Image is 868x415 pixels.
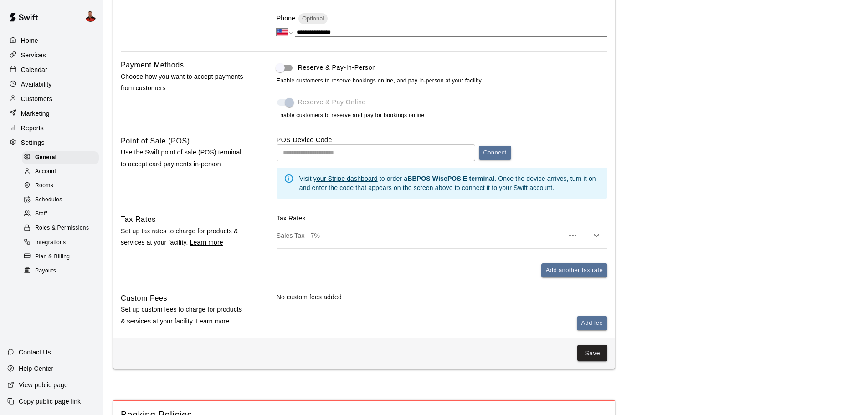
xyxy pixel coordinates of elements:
[7,107,95,120] a: Marketing
[22,179,103,193] a: Rooms
[313,175,378,182] a: your Stripe dashboard
[7,34,95,47] a: Home
[22,165,99,178] div: Account
[299,170,600,196] div: Visit to order a . Once the device arrives, turn it on and enter the code that appears on the scr...
[7,63,95,77] a: Calendar
[277,136,332,143] label: POS Device Code
[7,136,95,149] a: Settings
[21,123,44,133] p: Reports
[298,15,328,22] span: Optional
[277,231,564,240] p: Sales Tax - 7%
[21,94,52,103] p: Customers
[83,7,103,26] div: Ryan Nail
[277,14,295,23] p: Phone
[19,397,81,406] p: Copy public page link
[479,146,511,160] button: Connect
[21,138,45,147] p: Settings
[35,238,66,247] span: Integrations
[121,71,247,94] p: Choose how you want to accept payments from customers
[22,236,103,250] a: Integrations
[22,221,103,236] a: Roles & Permissions
[35,153,57,162] span: General
[121,147,247,169] p: Use the Swift point of sale (POS) terminal to accept card payments in-person
[7,92,95,106] a: Customers
[196,318,229,325] a: Learn more
[277,112,425,118] span: Enable customers to reserve and pay for bookings online
[121,292,167,304] h6: Custom Fees
[7,121,95,135] a: Reports
[22,222,99,235] div: Roles & Permissions
[85,11,96,22] img: Ryan Nail
[7,48,95,62] a: Services
[541,263,607,277] button: Add another tax rate
[22,251,99,263] div: Plan & Billing
[577,345,607,362] button: Save
[21,65,47,74] p: Calendar
[577,316,607,330] button: Add fee
[298,97,366,107] span: Reserve & Pay Online
[35,266,56,276] span: Payouts
[35,210,47,219] span: Staff
[121,59,184,71] h6: Payment Methods
[7,77,95,91] a: Availability
[121,304,247,327] p: Set up custom fees to charge for products & services at your facility.
[22,265,99,277] div: Payouts
[121,225,247,248] p: Set up tax rates to charge for products & services at your facility.
[22,236,99,249] div: Integrations
[277,292,607,302] p: No custom fees added
[22,264,103,278] a: Payouts
[35,224,89,233] span: Roles & Permissions
[22,193,103,207] a: Schedules
[298,63,376,72] span: Reserve & Pay-In-Person
[21,80,52,89] p: Availability
[121,135,190,147] h6: Point of Sale (POS)
[21,36,38,45] p: Home
[19,364,53,373] p: Help Center
[35,181,53,190] span: Rooms
[22,207,103,221] a: Staff
[190,239,223,246] a: Learn more
[22,179,99,192] div: Rooms
[22,250,103,264] a: Plan & Billing
[35,195,62,205] span: Schedules
[22,150,103,164] a: General
[22,194,99,206] div: Schedules
[22,164,103,179] a: Account
[22,151,99,164] div: General
[277,214,607,223] p: Tax Rates
[35,167,56,176] span: Account
[21,51,46,60] p: Services
[22,208,99,220] div: Staff
[121,214,156,225] h6: Tax Rates
[35,252,70,261] span: Plan & Billing
[21,109,50,118] p: Marketing
[277,77,607,86] span: Enable customers to reserve bookings online, and pay in-person at your facility.
[19,380,68,389] p: View public page
[407,175,494,182] b: BBPOS WisePOS E terminal
[277,223,607,248] div: Sales Tax - 7%
[19,348,51,357] p: Contact Us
